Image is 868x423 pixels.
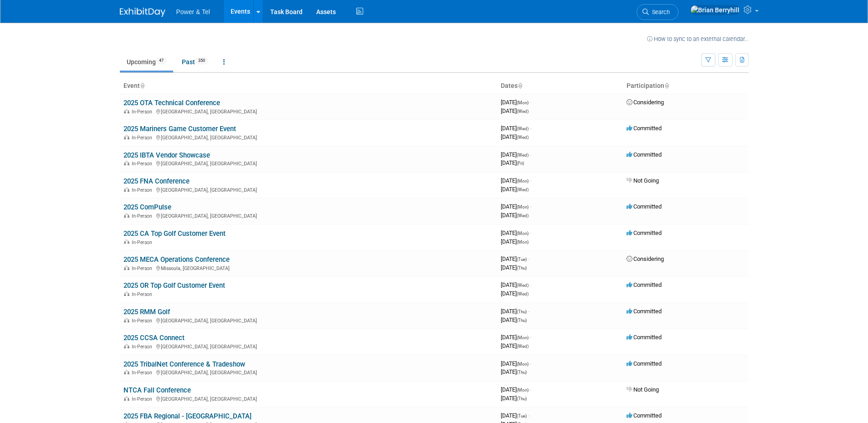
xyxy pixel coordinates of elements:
span: [DATE] [501,342,529,349]
img: In-Person Event [124,135,129,139]
a: Sort by Event Name [140,82,144,89]
a: 2025 CA Top Golf Customer Event [123,229,226,238]
span: In-Person [132,213,155,219]
span: [DATE] [501,203,531,210]
span: Not Going [627,177,659,184]
span: - [530,151,531,158]
span: (Mon) [517,387,529,392]
span: - [528,412,529,419]
span: (Wed) [517,109,529,114]
span: (Tue) [517,413,527,418]
span: [DATE] [501,308,529,315]
span: - [530,334,531,341]
span: [DATE] [501,316,527,323]
span: [DATE] [501,334,531,341]
img: In-Person Event [124,109,129,113]
span: Committed [627,308,662,315]
span: 350 [195,57,208,64]
a: 2025 IBTA Vendor Showcase [123,151,210,159]
span: (Wed) [517,135,529,140]
span: [DATE] [501,360,531,367]
img: In-Person Event [124,370,129,374]
div: [GEOGRAPHIC_DATA], [GEOGRAPHIC_DATA] [123,368,493,376]
span: In-Person [132,291,155,297]
span: [DATE] [501,107,529,114]
span: [DATE] [501,133,529,140]
th: Participation [623,78,749,94]
span: [DATE] [501,125,531,132]
span: [DATE] [501,238,529,245]
img: In-Person Event [124,213,129,218]
a: Sort by Participation Type [664,82,669,89]
div: [GEOGRAPHIC_DATA], [GEOGRAPHIC_DATA] [123,395,493,402]
div: Missoula, [GEOGRAPHIC_DATA] [123,264,493,271]
span: Not Going [627,386,659,393]
div: [GEOGRAPHIC_DATA], [GEOGRAPHIC_DATA] [123,316,493,324]
div: [GEOGRAPHIC_DATA], [GEOGRAPHIC_DATA] [123,212,493,219]
span: In-Person [132,370,155,376]
span: (Wed) [517,291,529,296]
span: Committed [627,360,662,367]
img: In-Person Event [124,161,129,165]
span: Committed [627,229,662,236]
span: [DATE] [501,412,529,419]
div: [GEOGRAPHIC_DATA], [GEOGRAPHIC_DATA] [123,342,493,350]
span: (Mon) [517,335,529,340]
span: - [530,203,531,210]
img: Brian Berryhill [690,5,740,15]
span: - [530,281,531,288]
span: (Mon) [517,240,529,245]
span: (Wed) [517,283,529,288]
span: [DATE] [501,212,529,219]
span: [DATE] [501,99,531,106]
span: (Thu) [517,265,527,270]
th: Dates [497,78,623,94]
span: - [530,360,531,367]
img: ExhibitDay [120,8,165,17]
span: In-Person [132,135,155,141]
div: [GEOGRAPHIC_DATA], [GEOGRAPHIC_DATA] [123,186,493,193]
img: In-Person Event [124,344,129,348]
a: 2025 FBA Regional - [GEOGRAPHIC_DATA] [123,412,252,420]
img: In-Person Event [124,187,129,192]
span: (Thu) [517,318,527,323]
span: - [530,99,531,106]
span: - [530,177,531,184]
a: 2025 OTA Technical Conference [123,99,220,107]
span: - [530,386,531,393]
span: (Wed) [517,153,529,158]
a: 2025 OR Top Golf Customer Event [123,281,225,290]
span: [DATE] [501,255,529,262]
a: Search [637,4,678,20]
span: In-Person [132,396,155,402]
img: In-Person Event [124,318,129,322]
span: Committed [627,203,662,210]
span: [DATE] [501,264,527,271]
span: - [530,229,531,236]
div: [GEOGRAPHIC_DATA], [GEOGRAPHIC_DATA] [123,133,493,141]
span: (Thu) [517,370,527,375]
a: 2025 TribalNet Conference & Tradeshow [123,360,245,368]
th: Event [120,78,497,94]
span: Search [649,9,670,15]
span: [DATE] [501,281,531,288]
span: (Mon) [517,231,529,236]
span: (Fri) [517,161,524,166]
span: (Wed) [517,344,529,349]
span: [DATE] [501,186,529,193]
span: Committed [627,151,662,158]
img: In-Person Event [124,396,129,401]
span: In-Person [132,161,155,167]
a: 2025 ComPulse [123,203,171,211]
span: Considering [627,99,664,106]
span: - [528,255,529,262]
span: [DATE] [501,151,531,158]
span: In-Person [132,318,155,324]
img: In-Person Event [124,291,129,296]
span: (Tue) [517,257,527,262]
a: Upcoming47 [120,53,173,71]
a: 2025 MECA Operations Conference [123,255,230,264]
span: In-Person [132,344,155,350]
span: Considering [627,255,664,262]
img: In-Person Event [124,240,129,244]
